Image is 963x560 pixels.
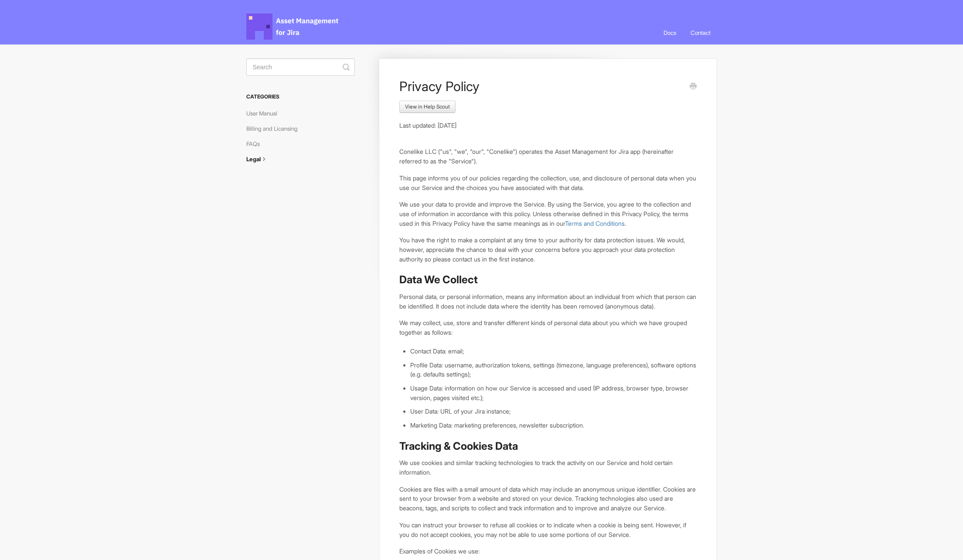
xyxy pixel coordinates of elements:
[410,384,696,402] li: Usage Data: information on how our Service is accessed and used (IP address, browser type, browse...
[399,235,696,264] p: You have the right to make a complaint at any time to your authority for data protection issues. ...
[246,137,266,151] a: FAQs
[246,122,304,136] a: Billing and Licensing
[399,78,683,94] h1: Privacy Policy
[410,360,696,379] li: Profile Data: username, authorization tokens, settings (timezone, language preferences), software...
[399,546,696,556] p: Examples of Cookies we use:
[399,101,456,113] a: View in Help Scout
[246,152,275,166] a: Legal
[690,82,697,92] a: Print this Article
[246,14,340,40] span: Asset Management for Jira Docs
[399,200,696,228] p: We use your data to provide and improve the Service. By using the Service, you agree to the colle...
[399,273,696,287] h2: Data We Collect
[399,173,696,192] p: This page informs you of our policies regarding the collection, use, and disclosure of personal d...
[399,520,696,539] p: You can instruct your browser to refuse all cookies or to indicate when a cookie is being sent. H...
[399,121,696,130] p: Last updated: [DATE]
[684,21,717,44] a: Contact
[399,485,696,513] p: Cookies are files with a small amount of data which may include an anonymous unique identifier. C...
[399,292,696,311] p: Personal data, or personal information, means any information about an individual from which that...
[246,89,355,105] h3: Categories
[399,458,696,477] p: We use cookies and similar tracking technologies to track the activity on our Service and hold ce...
[246,58,355,76] input: Search
[657,21,683,44] a: Docs
[410,421,696,430] li: Marketing Data: marketing preferences, newsletter subscription.
[399,318,696,337] p: We may collect, use, store and transfer different kinds of personal data about you which we have ...
[565,220,625,227] a: Terms and Conditions
[410,407,696,416] li: User Data: URL of your Jira instance;
[399,147,696,166] p: Conelike LLC ("us", "we", "our", "Conelike") operates the Asset Management for Jira app (hereinaf...
[399,439,696,453] h2: Tracking & Cookies Data
[410,346,696,356] li: Contact Data: email;
[246,106,284,120] a: User Manual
